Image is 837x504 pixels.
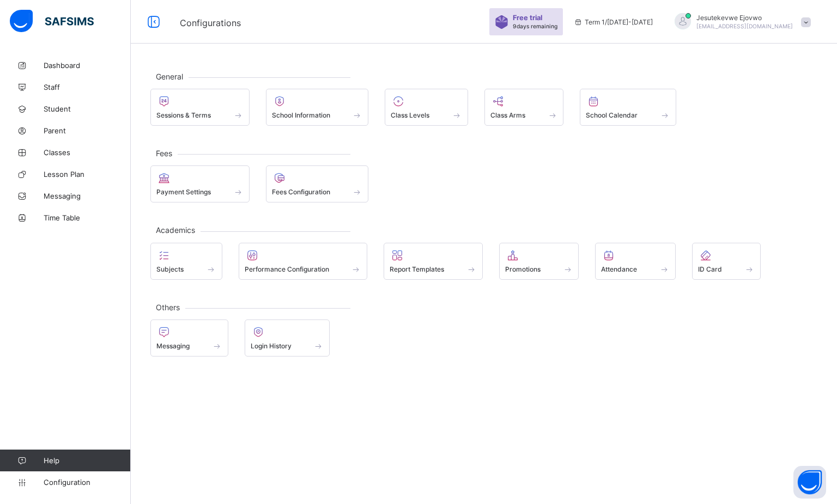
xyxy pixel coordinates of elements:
span: Free trial [513,14,552,22]
span: Sessions & Terms [156,111,211,119]
span: Subjects [156,265,184,273]
span: Performance Configuration [245,265,329,273]
div: Class Levels [385,89,468,126]
div: ID Card [692,243,761,280]
div: Performance Configuration [239,243,368,280]
button: Open asap [793,466,826,499]
span: Fees [150,149,178,158]
div: Payment Settings [150,165,250,202]
div: Fees Configuration [266,165,369,202]
div: Login History [245,319,330,357]
span: Jesutekevwe Ejovwo [696,14,793,22]
span: Messaging [156,342,190,350]
div: JesutekevweEjovwo [664,13,816,31]
span: Parent [44,126,131,135]
img: safsims [10,10,94,33]
span: Attendance [601,265,637,273]
span: Login History [251,342,292,350]
span: Time Table [44,213,131,222]
span: School Calendar [586,111,638,119]
span: Class Levels [391,111,429,119]
div: Subjects [150,243,222,280]
span: session/term information [574,18,653,26]
span: Payment Settings [156,188,211,196]
span: School Information [272,111,330,119]
span: Configurations [180,17,241,28]
div: School Information [266,89,369,126]
span: Dashboard [44,61,131,70]
span: Others [150,303,185,312]
span: Classes [44,148,131,157]
span: General [150,72,189,81]
span: Messaging [44,192,131,200]
div: Promotions [499,243,579,280]
span: Academics [150,225,201,235]
span: Report Templates [390,265,444,273]
span: 9 days remaining [513,23,557,29]
span: Configuration [44,478,130,487]
img: sticker-purple.71386a28dfed39d6af7621340158ba97.svg [495,15,508,29]
div: Sessions & Terms [150,89,250,126]
div: Attendance [595,243,676,280]
div: Class Arms [484,89,564,126]
span: ID Card [698,265,722,273]
span: Class Arms [490,111,525,119]
span: Promotions [505,265,541,273]
span: Help [44,456,130,465]
span: [EMAIL_ADDRESS][DOMAIN_NAME] [696,23,793,29]
span: Staff [44,83,131,91]
div: School Calendar [580,89,676,126]
span: Lesson Plan [44,170,131,179]
span: Student [44,105,131,113]
div: Messaging [150,319,228,357]
span: Fees Configuration [272,188,330,196]
div: Report Templates [384,243,483,280]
